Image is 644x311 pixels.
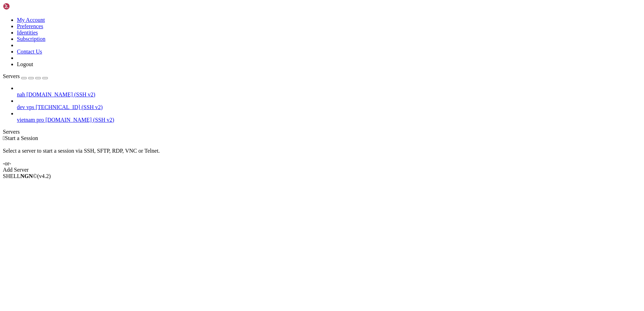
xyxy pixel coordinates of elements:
li: vietnam pro [DOMAIN_NAME] (SSH v2) [17,110,641,123]
span: [DOMAIN_NAME] (SSH v2) [45,117,114,123]
div: Select a server to start a session via SSH, SFTP, RDP, VNC or Telnet. -or- [3,141,641,167]
span: 4.2.0 [37,173,51,179]
a: vietnam pro [DOMAIN_NAME] (SSH v2) [17,117,641,123]
span:  [3,135,5,141]
li: dev vps [TECHNICAL_ID] (SSH v2) [17,98,641,110]
li: nah [DOMAIN_NAME] (SSH v2) [17,85,641,98]
a: Logout [17,61,33,67]
a: My Account [17,17,45,23]
b: NGN [20,173,33,179]
span: vietnam pro [17,117,44,123]
div: Add Server [3,167,641,173]
img: Shellngn [3,3,43,10]
span: [TECHNICAL_ID] (SSH v2) [36,104,102,110]
a: nah [DOMAIN_NAME] (SSH v2) [17,91,641,98]
a: Identities [17,30,38,36]
a: dev vps [TECHNICAL_ID] (SSH v2) [17,104,641,110]
div: Servers [3,129,641,135]
span: nah [17,91,25,97]
span: [DOMAIN_NAME] (SSH v2) [26,91,95,97]
span: Servers [3,73,20,79]
span: SHELL © [3,173,51,179]
a: Preferences [17,23,43,29]
a: Subscription [17,36,45,42]
a: Servers [3,73,48,79]
span: Start a Session [5,135,38,141]
span: dev vps [17,104,34,110]
a: Contact Us [17,49,42,55]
